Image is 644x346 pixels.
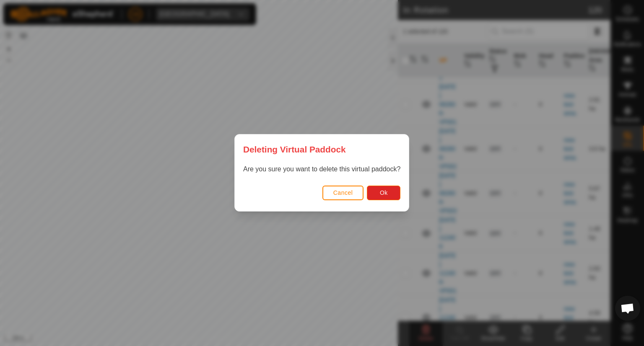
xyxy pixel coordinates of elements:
[333,190,353,196] span: Cancel
[380,190,388,196] span: Ok
[615,296,640,321] div: Open chat
[243,165,400,175] p: Are you sure you want to delete this virtual paddock?
[367,186,401,200] button: Ok
[322,186,364,200] button: Cancel
[243,143,346,156] span: Deleting Virtual Paddock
